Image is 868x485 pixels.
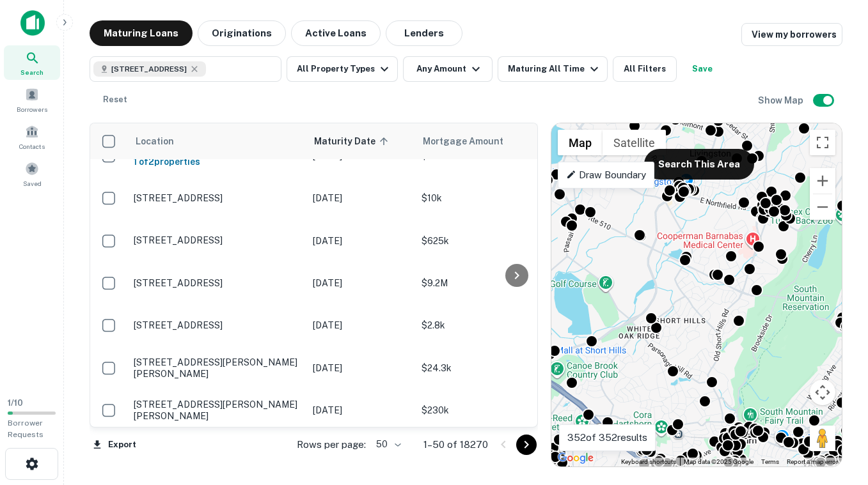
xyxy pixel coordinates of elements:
h6: Show Map [758,93,805,107]
p: 1–50 of 18270 [423,437,488,452]
p: $9.2M [422,276,549,290]
th: Location [127,123,306,159]
button: All Property Types [287,56,398,82]
p: $10k [422,191,549,205]
p: $625k [422,234,549,248]
p: [DATE] [313,276,409,290]
p: $2.8k [422,318,549,332]
a: Contacts [4,119,60,154]
p: $230k [422,403,549,417]
button: Toggle fullscreen view [810,130,835,155]
button: Originations [198,20,286,46]
p: [STREET_ADDRESS][PERSON_NAME][PERSON_NAME] [134,399,300,422]
button: Lenders [386,20,462,46]
img: Google [555,450,597,466]
button: Export [90,435,139,454]
th: Maturity Date [306,123,415,159]
p: [DATE] [313,403,409,417]
p: [STREET_ADDRESS] [134,277,300,289]
p: [DATE] [313,361,409,375]
a: Saved [4,157,60,191]
button: Search This Area [644,149,754,180]
h6: 1 of 2 properties [134,155,300,169]
button: Any Amount [403,56,493,82]
p: 352 of 352 results [567,430,647,445]
button: Maturing All Time [498,56,608,82]
div: 50 [371,435,403,454]
span: Contacts [19,141,45,151]
a: Search [4,45,60,80]
p: [DATE] [313,234,409,248]
a: Terms (opens in new tab) [761,458,779,465]
button: Active Loans [291,20,381,46]
img: capitalize-icon.png [20,10,45,36]
span: Search [20,67,43,77]
span: Borrowers [17,104,47,114]
div: 0 0 [551,123,842,466]
a: Report a map error [787,458,838,465]
div: Maturing All Time [508,61,602,77]
p: [STREET_ADDRESS][PERSON_NAME][PERSON_NAME] [134,357,300,380]
span: Mortgage Amount [423,134,520,149]
a: Borrowers [4,82,60,117]
button: Show satellite imagery [603,130,666,155]
button: Go to next page [516,435,537,455]
button: Zoom out [810,194,835,220]
span: Saved [23,178,42,189]
p: $24.3k [422,361,549,375]
button: Reset [95,87,136,112]
span: Borrower Requests [8,419,43,439]
a: Open this area in Google Maps (opens a new window) [555,450,597,466]
button: Keyboard shortcuts [621,458,676,466]
span: Map data ©2025 Google [684,458,754,465]
button: All Filters [613,56,677,82]
p: [DATE] [313,191,409,205]
button: Maturing Loans [90,20,193,46]
th: Mortgage Amount [415,123,556,159]
span: [STREET_ADDRESS] [111,63,187,75]
iframe: Chat Widget [804,383,868,444]
p: Draw Boundary [566,167,646,183]
p: [STREET_ADDRESS] [134,235,300,246]
button: Show street map [558,130,603,155]
button: Map camera controls [810,380,835,405]
span: Maturity Date [314,134,392,149]
span: Location [135,134,174,149]
p: Rows per page: [297,437,366,452]
button: Zoom in [810,168,835,194]
span: 1 / 10 [8,398,23,408]
p: [STREET_ADDRESS] [134,319,300,331]
p: [STREET_ADDRESS] [134,192,300,204]
a: View my borrowers [741,23,842,46]
button: Save your search to get updates of matches that match your search criteria. [682,56,723,82]
p: [DATE] [313,318,409,332]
